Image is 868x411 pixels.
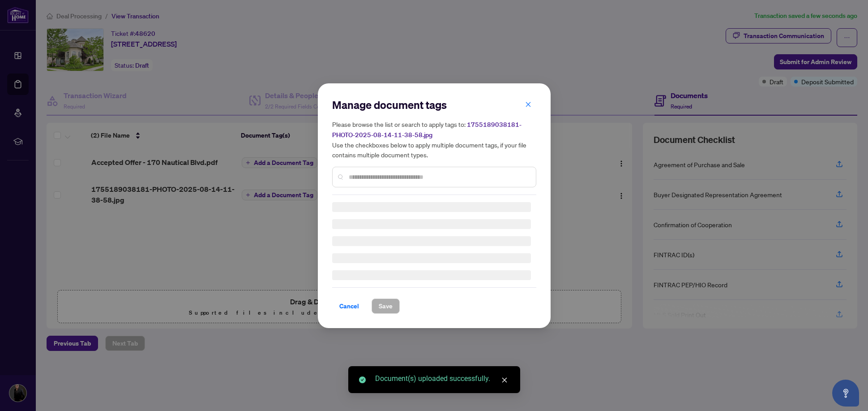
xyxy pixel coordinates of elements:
[501,377,508,383] span: close
[525,101,531,107] span: close
[372,299,400,314] button: Save
[339,299,359,313] span: Cancel
[332,121,522,139] span: 1755189038181-PHOTO-2025-08-14-11-38-58.jpg
[500,375,509,385] a: Close
[332,299,366,314] button: Cancel
[332,98,536,112] h2: Manage document tags
[359,376,366,383] span: check-circle
[832,380,859,407] button: Open asap
[375,373,509,384] div: Document(s) uploaded successfully.
[332,119,536,160] h5: Please browse the list or search to apply tags to: Use the checkboxes below to apply multiple doc...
